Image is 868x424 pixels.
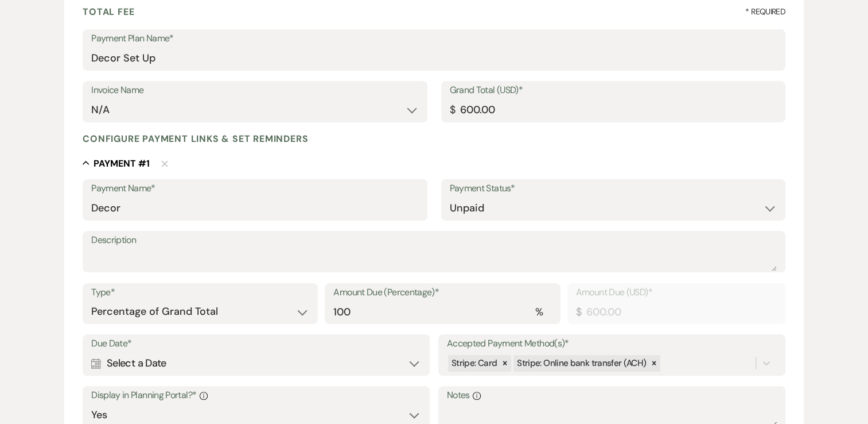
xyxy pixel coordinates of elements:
span: * Required [745,6,785,18]
label: Notes [447,387,777,404]
label: Payment Status* [450,180,777,197]
h5: Payment # 1 [94,157,150,170]
button: Payment #1 [83,157,150,169]
div: Select a Date [91,352,421,375]
div: $ [576,304,581,320]
label: Grand Total (USD)* [450,82,777,99]
span: Stripe: Card [451,357,497,369]
label: Amount Due (Percentage)* [333,284,551,301]
label: Type* [91,284,309,301]
label: Invoice Name [91,82,418,99]
label: Payment Plan Name* [91,30,777,47]
label: Description [91,232,777,249]
span: Stripe: Online bank transfer (ACH) [517,357,646,369]
h4: Configure payment links & set reminders [83,133,308,145]
div: $ [450,102,455,118]
label: Accepted Payment Method(s)* [447,336,777,352]
div: % [535,304,543,320]
h4: Total Fee [83,6,134,18]
label: Display in Planning Portal?* [91,387,421,404]
label: Due Date* [91,336,421,352]
label: Payment Name* [91,180,418,197]
label: Amount Due (USD)* [576,284,777,301]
